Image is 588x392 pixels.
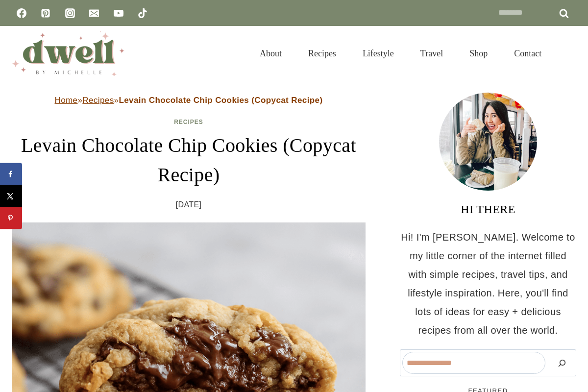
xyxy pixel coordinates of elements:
[133,3,152,23] a: TikTok
[12,3,31,23] a: Facebook
[12,131,366,190] h1: Levain Chocolate Chip Cookies (Copycat Recipe)
[12,31,124,76] img: DWELL by michelle
[550,352,574,374] button: Search
[84,3,104,23] a: Email
[246,36,555,71] nav: Primary Navigation
[55,96,323,105] span: » »
[295,36,349,71] a: Recipes
[501,36,555,71] a: Contact
[176,197,202,212] time: [DATE]
[246,36,295,71] a: About
[55,96,78,105] a: Home
[349,36,407,71] a: Lifestyle
[560,45,576,62] button: View Search Form
[60,3,80,23] a: Instagram
[82,96,114,105] a: Recipes
[400,228,576,340] p: Hi! I'm [PERSON_NAME]. Welcome to my little corner of the internet filled with simple recipes, tr...
[109,3,128,23] a: YouTube
[174,119,203,125] a: Recipes
[119,96,322,105] strong: Levain Chocolate Chip Cookies (Copycat Recipe)
[407,36,456,71] a: Travel
[36,3,55,23] a: Pinterest
[456,36,501,71] a: Shop
[400,200,576,218] h3: HI THERE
